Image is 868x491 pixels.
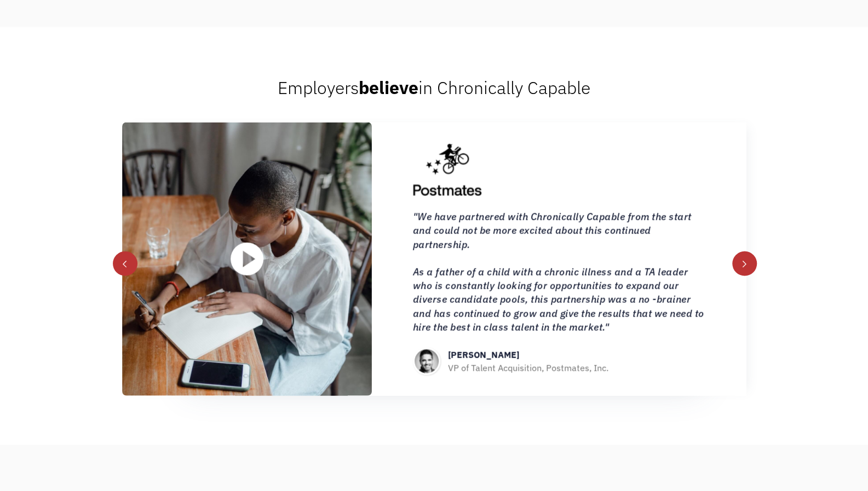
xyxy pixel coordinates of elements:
div: VP of Talent Acquisition, Postmates, Inc. [448,361,608,374]
img: Testimonial Image [122,122,372,395]
img: A play button for a Chronically Capable testimonial [231,242,263,275]
img: Image of Pete Lawson [413,347,440,375]
strong: [PERSON_NAME] [448,349,519,360]
div: next slide [732,251,757,276]
strong: believe [359,75,418,98]
span: Employers in Chronically Capable [278,75,590,98]
div: 1 of 4 [122,122,746,395]
div: previous slide [113,251,137,276]
img: Logo of Postmates [413,143,481,196]
a: open lightbox [231,242,263,275]
div: carousel [122,122,746,395]
blockquote: "We have partnered with Chronically Capable from the start and could not be more excited about th... [413,209,705,334]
